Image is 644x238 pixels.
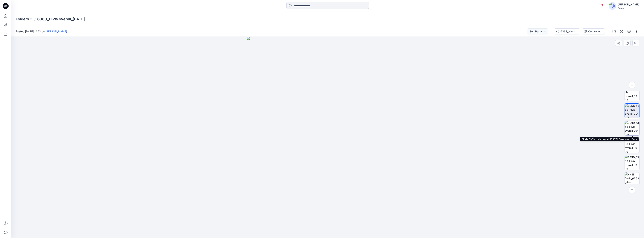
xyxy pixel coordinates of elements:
[625,138,639,153] img: BEND_6363_Hivis overall_09-09-2025_Colorway 1_Left
[16,29,67,33] span: Posted [DATE] 14:13 by
[582,28,605,34] button: Colorway 1
[561,29,578,34] div: 6363_Hivis overall_[DATE]
[625,155,639,170] img: BEND_6363_Hivis overall_09-09-2025_Colorway 1_Right
[37,16,85,22] p: 6363_Hivis overall_[DATE]
[625,104,639,118] img: BEND_6363_Hivis overall_09-09-2025_Colorway 1_Front
[618,2,639,7] div: [PERSON_NAME]
[609,2,616,10] img: avatar
[625,172,639,187] img: KNEE DWN_6363_Hivis overall_09-09-2025_Colorway 1_Front
[16,16,29,22] a: Folders
[45,30,67,33] a: [PERSON_NAME]
[554,28,580,34] button: 6363_Hivis overall_[DATE]
[625,121,639,135] img: BEND_6363_Hivis overall_09-09-2025_Colorway 1_Back
[247,37,408,238] img: eyJhbGciOiJIUzI1NiIsImtpZCI6IjAiLCJzbHQiOiJzZXMiLCJ0eXAiOiJKV1QifQ.eyJkYXRhIjp7InR5cGUiOiJzdG9yYW...
[625,86,639,101] img: 6363_Hivis overall_09-09-2025_Colorway 1_Right
[588,29,602,34] div: Colorway 1
[619,28,625,34] button: Details
[618,7,639,10] div: Guston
